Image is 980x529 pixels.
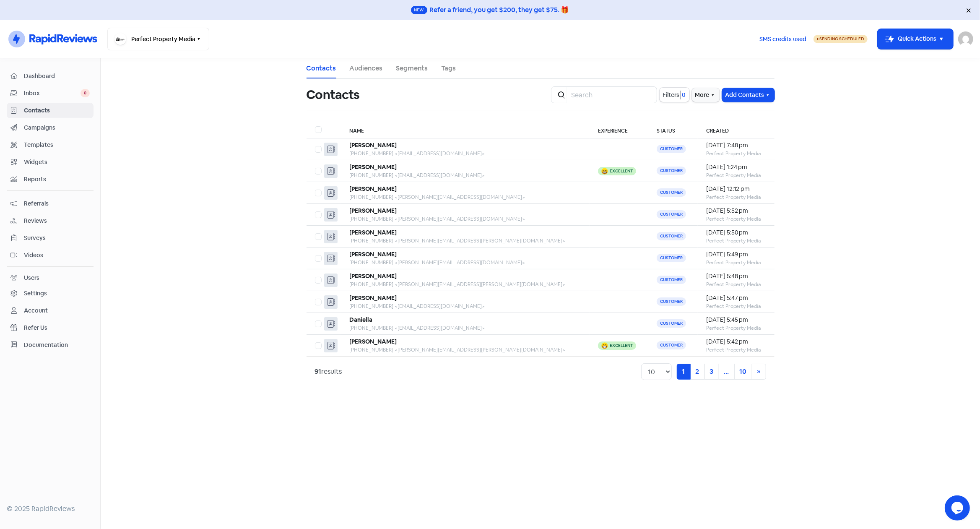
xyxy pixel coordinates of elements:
span: Customer [657,145,686,153]
span: 0 [681,91,686,99]
iframe: chat widget [945,495,972,521]
span: Sending Scheduled [819,36,864,42]
div: [PHONE_NUMBER] <[PERSON_NAME][EMAIL_ADDRESS][DOMAIN_NAME]> [349,215,581,223]
a: Reports [7,172,94,187]
a: 2 [690,364,705,380]
div: Perfect Property Media [706,259,766,266]
a: Contacts [7,103,94,118]
a: Reviews [7,213,94,229]
span: Refer Us [24,323,90,332]
a: Next [752,364,766,380]
b: [PERSON_NAME] [349,294,397,302]
th: Experience [590,121,648,138]
a: Refer Us [7,320,94,336]
th: Status [648,121,698,138]
span: Videos [24,251,90,260]
a: Tags [442,63,456,73]
span: Filters [663,91,680,99]
a: Widgets [7,154,94,170]
div: Excellent [610,344,633,348]
a: Videos [7,248,94,263]
span: Customer [657,210,686,219]
div: Excellent [610,169,633,173]
a: Users [7,270,94,286]
a: Inbox 0 [7,86,94,101]
a: Audiences [350,63,383,73]
div: [PHONE_NUMBER] <[EMAIL_ADDRESS][DOMAIN_NAME]> [349,172,581,179]
span: » [757,367,761,376]
span: Widgets [24,158,90,167]
b: [PERSON_NAME] [349,185,397,193]
span: Campaigns [24,123,90,132]
button: Quick Actions [878,29,953,49]
div: Perfect Property Media [706,150,766,157]
div: [PHONE_NUMBER] <[EMAIL_ADDRESS][DOMAIN_NAME]> [349,150,581,157]
span: 0 [81,89,90,97]
button: Filters0 [660,88,689,102]
b: [PERSON_NAME] [349,272,397,280]
div: results [315,367,342,377]
span: Customer [657,232,686,240]
span: Documentation [24,341,90,349]
th: Created [698,121,775,138]
a: Settings [7,286,94,301]
span: Templates [24,141,90,149]
input: Search [567,86,657,103]
button: Perfect Property Media [107,28,209,50]
button: Add Contacts [722,88,775,102]
a: 10 [734,364,752,380]
a: Sending Scheduled [814,34,868,44]
div: [PHONE_NUMBER] <[PERSON_NAME][EMAIL_ADDRESS][DOMAIN_NAME]> [349,193,581,201]
div: Perfect Property Media [706,237,766,245]
span: SMS credits used [759,35,806,44]
b: [PERSON_NAME] [349,338,397,345]
a: Dashboard [7,68,94,84]
a: Referrals [7,196,94,211]
span: Contacts [24,106,90,115]
div: [DATE] 1:24 pm [706,163,766,172]
div: Perfect Property Media [706,302,766,310]
div: Refer a friend, you get $200, they get $75. 🎁 [430,5,569,15]
div: [PHONE_NUMBER] <[EMAIL_ADDRESS][DOMAIN_NAME]> [349,324,581,332]
div: [DATE] 5:47 pm [706,294,766,302]
h1: Contacts [307,81,360,108]
a: 3 [704,364,719,380]
div: Settings [24,289,47,298]
span: Customer [657,167,686,175]
span: Surveys [24,234,90,242]
b: [PERSON_NAME] [349,163,397,171]
span: Reports [24,175,90,184]
a: Segments [396,63,428,73]
img: User [958,31,973,47]
div: Users [24,274,39,282]
div: Perfect Property Media [706,324,766,332]
span: Customer [657,254,686,262]
div: [PHONE_NUMBER] <[EMAIL_ADDRESS][DOMAIN_NAME]> [349,302,581,310]
a: Account [7,303,94,318]
span: Dashboard [24,72,90,81]
th: Name [341,121,590,138]
b: [PERSON_NAME] [349,141,397,149]
a: SMS credits used [752,34,814,43]
a: Campaigns [7,120,94,136]
span: Customer [657,297,686,306]
strong: 91 [315,367,322,376]
span: Referrals [24,199,90,208]
b: Daniella [349,316,372,323]
span: Reviews [24,216,90,225]
div: [DATE] 5:50 pm [706,228,766,237]
a: Documentation [7,337,94,353]
span: Customer [657,341,686,349]
div: [DATE] 5:52 pm [706,206,766,215]
div: [DATE] 5:49 pm [706,250,766,259]
div: Perfect Property Media [706,346,766,354]
span: New [411,6,427,14]
div: Account [24,306,48,315]
div: Perfect Property Media [706,193,766,201]
b: [PERSON_NAME] [349,250,397,258]
a: ... [719,364,735,380]
span: Customer [657,276,686,284]
span: Customer [657,319,686,328]
div: Perfect Property Media [706,281,766,288]
div: [DATE] 5:45 pm [706,315,766,324]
